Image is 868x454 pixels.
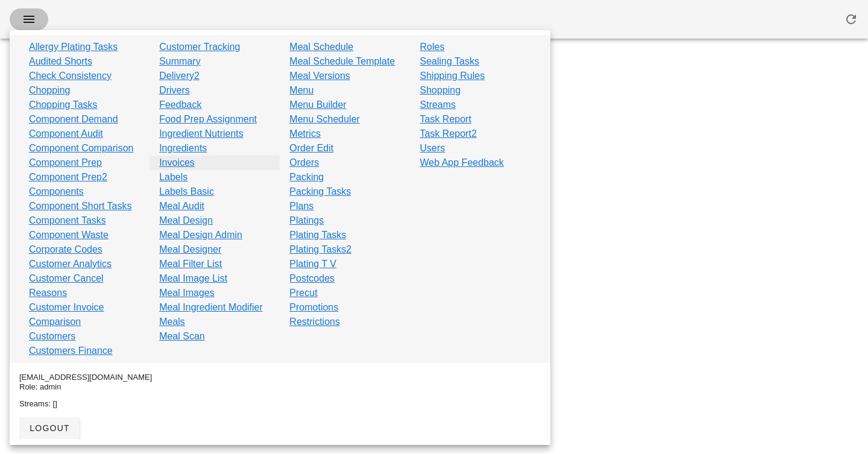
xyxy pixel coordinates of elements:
[159,40,270,69] a: Customer Tracking Summary
[159,257,222,271] a: Meal Filter List
[29,40,118,54] a: Allergy Plating Tasks
[420,69,485,83] a: Shipping Rules
[159,213,213,228] a: Meal Design
[289,98,346,112] a: Menu Builder
[289,213,324,228] a: Platings
[29,242,102,257] a: Corporate Codes
[289,242,351,257] a: Plating Tasks2
[29,213,106,228] a: Component Tasks
[289,315,340,329] a: Restrictions
[420,83,461,98] a: Shopping
[159,127,244,141] a: Ingredient Nutrients
[289,54,395,69] a: Meal Schedule Template
[420,141,445,156] a: Users
[159,170,187,184] a: Labels
[29,329,75,344] a: Customers
[29,271,140,300] a: Customer Cancel Reasons
[420,40,445,54] a: Roles
[289,199,313,213] a: Plans
[159,156,195,170] a: Invoices
[289,83,313,98] a: Menu
[29,54,92,69] a: Audited Shorts
[289,69,350,83] a: Meal Versions
[29,112,118,127] a: Component Demand
[289,257,336,271] a: Plating T V
[159,271,227,286] a: Meal Image List
[29,300,140,329] a: Customer Invoice Comparison
[29,423,70,433] span: logout
[29,98,98,112] a: Chopping Tasks
[29,69,112,83] a: Check Consistency
[159,315,185,329] a: Meals
[29,199,131,213] a: Component Short Tasks
[29,156,102,170] a: Component Prep
[159,141,207,156] a: Ingredients
[29,228,108,242] a: Component Waste
[29,83,71,98] a: Chopping
[289,286,317,300] a: Precut
[159,242,221,257] a: Meal Designer
[420,156,504,170] a: Web App Feedback
[29,127,103,141] a: Component Audit
[19,417,80,439] button: logout
[159,69,200,83] a: Delivery2
[289,141,333,156] a: Order Edit
[289,127,321,141] a: Metrics
[29,141,133,156] a: Component Comparison
[159,329,205,344] a: Meal Scan
[289,271,335,286] a: Postcodes
[29,344,113,358] a: Customers Finance
[159,98,201,112] a: Feedback
[289,112,360,127] a: Menu Scheduler
[159,300,263,315] a: Meal Ingredient Modifier
[289,300,338,315] a: Promotions
[29,257,112,271] a: Customer Analytics
[420,54,479,69] a: Sealing Tasks
[19,373,541,382] div: [EMAIL_ADDRESS][DOMAIN_NAME]
[159,184,214,199] a: Labels Basic
[420,127,477,141] a: Task Report2
[19,399,541,409] div: Streams: []
[159,286,215,300] a: Meal Images
[420,112,471,127] a: Task Report
[159,112,257,127] a: Food Prep Assignment
[289,156,319,170] a: Orders
[29,184,84,199] a: Components
[159,228,242,242] a: Meal Design Admin
[29,170,107,184] a: Component Prep2
[159,199,204,213] a: Meal Audit
[289,40,353,54] a: Meal Schedule
[420,98,456,112] a: Streams
[159,83,190,98] a: Drivers
[19,382,541,392] div: Role: admin
[289,228,346,242] a: Plating Tasks
[289,170,324,184] a: Packing
[289,184,351,199] a: Packing Tasks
